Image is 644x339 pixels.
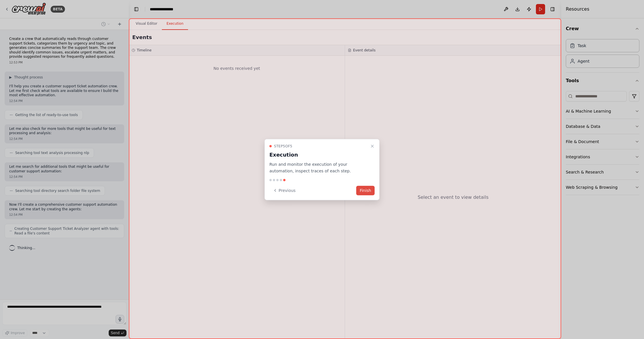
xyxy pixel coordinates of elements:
h3: Execution [269,151,368,159]
button: Close walkthrough [369,143,376,150]
button: Previous [269,186,299,195]
span: Step 5 of 5 [274,144,292,149]
p: Run and monitor the execution of your automation, inspect traces of each step. [269,161,368,174]
button: Finish [356,186,375,195]
button: Hide left sidebar [132,5,140,13]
